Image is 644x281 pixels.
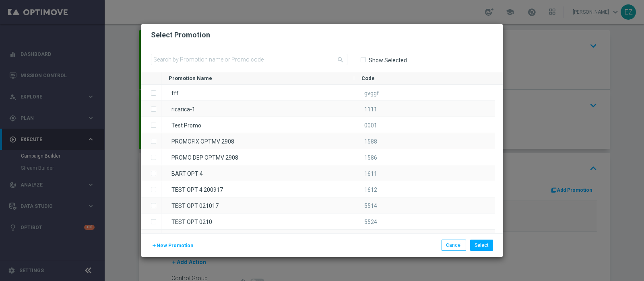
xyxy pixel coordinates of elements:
[161,197,495,213] div: Press SPACE to select this row.
[337,56,344,64] i: search
[141,101,161,117] div: Press SPACE to select this row.
[161,133,495,149] div: Press SPACE to select this row.
[161,197,354,213] div: TEST OPT 021017
[161,181,354,197] div: TEST OPT 4 200917
[470,240,493,251] button: Select
[141,230,161,246] div: Press SPACE to select this row.
[141,165,161,181] div: Press SPACE to select this row.
[169,75,212,81] span: Promotion Name
[152,243,157,248] i: add
[161,181,495,197] div: Press SPACE to select this row.
[151,241,194,250] button: New Promotion
[141,197,161,213] div: Press SPACE to select this row.
[141,181,161,197] div: Press SPACE to select this row.
[161,230,354,245] div: TEST OPT0310
[364,203,377,209] span: 5514
[364,122,377,129] span: 0001
[141,117,161,133] div: Press SPACE to select this row.
[141,85,161,101] div: Press SPACE to select this row.
[157,243,193,248] span: New Promotion
[161,165,354,181] div: BART OPT 4
[161,213,354,229] div: TEST OPT 0210
[161,85,495,101] div: Press SPACE to select this row.
[364,187,377,193] span: 1612
[161,230,495,246] div: Press SPACE to select this row.
[361,75,375,81] span: Code
[161,165,495,181] div: Press SPACE to select this row.
[161,149,354,165] div: PROMO DEP OPTMV 2908
[161,133,354,149] div: PROMOFIX OPTMV 2908
[151,30,210,40] h2: Select Promotion
[161,85,354,101] div: fff
[161,117,495,133] div: Press SPACE to select this row.
[364,154,377,161] span: 1586
[364,90,379,96] span: gvggf
[141,149,161,165] div: Press SPACE to select this row.
[368,57,407,64] label: Show Selected
[151,54,347,65] input: Search by Promotion name or Promo code
[161,213,495,230] div: Press SPACE to select this row.
[161,149,495,165] div: Press SPACE to select this row.
[161,101,495,117] div: Press SPACE to select this row.
[141,213,161,230] div: Press SPACE to select this row.
[364,219,377,225] span: 5524
[161,101,354,117] div: ricarica-1
[442,240,466,251] button: Cancel
[161,117,354,133] div: Test Promo
[364,106,377,113] span: 1111
[141,133,161,149] div: Press SPACE to select this row.
[364,138,377,145] span: 1588
[364,170,377,177] span: 1611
